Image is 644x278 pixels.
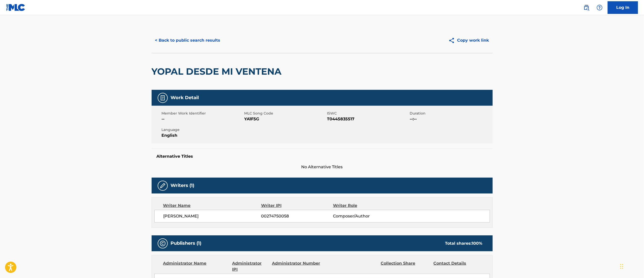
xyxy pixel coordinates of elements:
span: Duration [410,111,491,116]
h5: Alternative Titles [157,154,488,159]
div: Contact Details [434,260,483,272]
span: MLC Song Code [244,111,326,116]
button: Copy work link [445,34,493,47]
a: Public Search [581,3,592,13]
div: Widget de chat [619,254,644,278]
div: Administrator IPI [232,260,268,272]
div: Writer Role [333,203,398,209]
div: Collection Share [381,260,430,272]
span: YA1F5G [244,116,326,122]
span: -- [162,116,243,122]
div: Administrator Number [272,260,321,272]
img: help [597,5,603,11]
span: T0445835517 [327,116,409,122]
span: 00274750058 [261,213,333,219]
span: Member Work Identifier [162,111,243,116]
img: MLC Logo [6,4,25,11]
img: Writers [160,183,166,189]
a: Log In [608,1,638,14]
h5: Publishers (1) [171,240,202,246]
span: 100 % [472,241,483,246]
img: Publishers [160,240,166,246]
span: Language [162,127,243,132]
h5: Writers (1) [171,183,194,188]
h2: YOPAL DESDE MI VENTENA [152,66,284,77]
span: No Alternative Titles [152,164,493,170]
span: ISWC [327,111,409,116]
span: Composer/Author [333,213,398,219]
div: Writer IPI [261,203,333,209]
span: [PERSON_NAME] [163,213,261,219]
span: English [162,132,243,138]
iframe: Chat Widget [619,254,644,278]
div: Total shares: [445,240,483,246]
div: Help [595,3,605,13]
img: search [583,5,590,11]
button: < Back to public search results [152,34,224,47]
img: Copy work link [449,37,457,44]
span: --:-- [410,116,491,122]
div: Writer Name [163,203,261,209]
div: Administrator Name [163,260,229,272]
div: Arrastrar [620,259,623,274]
img: Work Detail [160,95,166,101]
h5: Work Detail [171,95,199,101]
